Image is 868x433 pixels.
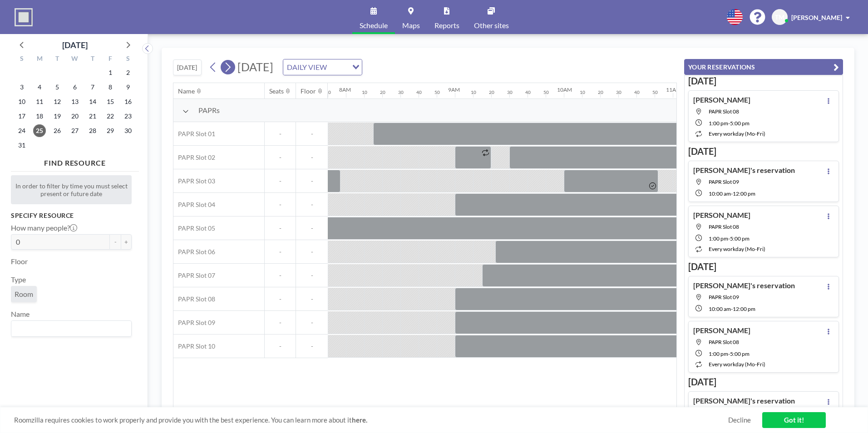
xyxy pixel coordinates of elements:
[296,319,328,327] span: -
[330,61,347,73] input: Search for option
[122,81,134,93] span: Saturday, August 9, 2025
[104,66,117,79] span: Friday, August 1, 2025
[634,89,640,95] div: 40
[11,212,132,220] h3: Specify resource
[339,86,351,93] div: 8AM
[730,120,750,127] span: 5:00 PM
[178,87,195,95] div: Name
[13,54,31,65] div: S
[448,86,460,93] div: 9AM
[296,248,328,256] span: -
[11,321,131,336] div: Search for option
[265,224,296,232] span: -
[173,295,215,303] span: PAPR Slot 08
[693,396,795,405] h4: [PERSON_NAME]'s reservation
[360,22,388,29] span: Schedule
[173,177,215,185] span: PAPR Slot 03
[11,310,30,319] label: Name
[15,95,28,108] span: Sunday, August 10, 2025
[69,95,81,108] span: Wednesday, August 13, 2025
[709,361,765,368] span: every workday (Mo-Fri)
[119,54,137,65] div: S
[471,89,476,95] div: 10
[62,39,88,51] div: [DATE]
[33,81,46,93] span: Monday, August 4, 2025
[557,86,572,93] div: 10AM
[709,305,731,312] span: 10:00 AM
[730,350,750,357] span: 5:00 PM
[684,59,843,75] button: YOUR RESERVATIONS
[15,110,28,123] span: Sunday, August 17, 2025
[173,153,215,162] span: PAPR Slot 02
[121,234,132,250] button: +
[84,54,101,65] div: T
[11,175,132,204] div: In order to filter by time you must select present or future date
[616,89,621,95] div: 30
[301,87,316,95] div: Floor
[296,130,328,138] span: -
[104,110,117,123] span: Friday, August 22, 2025
[296,201,328,209] span: -
[580,89,585,95] div: 10
[709,294,739,300] span: PAPR Slot 09
[791,14,842,21] span: [PERSON_NAME]
[728,350,730,357] span: -
[122,124,134,137] span: Saturday, August 30, 2025
[122,110,134,123] span: Saturday, August 23, 2025
[762,412,826,428] a: Got it!
[173,59,202,75] button: [DATE]
[296,177,328,185] span: -
[688,75,839,87] h3: [DATE]
[733,305,755,312] span: 12:00 PM
[51,95,64,108] span: Tuesday, August 12, 2025
[11,275,26,284] label: Type
[434,89,440,95] div: 50
[15,290,33,299] span: Room
[731,190,733,197] span: -
[709,350,728,357] span: 1:00 PM
[173,319,215,327] span: PAPR Slot 09
[543,89,549,95] div: 50
[265,319,296,327] span: -
[693,281,795,290] h4: [PERSON_NAME]'s reservation
[296,153,328,162] span: -
[49,54,66,65] div: T
[173,201,215,209] span: PAPR Slot 04
[104,81,117,93] span: Friday, August 8, 2025
[265,295,296,303] span: -
[198,106,220,115] span: PAPRs
[362,89,367,95] div: 10
[325,89,331,95] div: 50
[86,110,99,123] span: Thursday, August 21, 2025
[11,257,28,266] label: Floor
[283,59,362,75] div: Search for option
[693,166,795,175] h4: [PERSON_NAME]'s reservation
[352,416,367,424] a: here.
[51,124,64,137] span: Tuesday, August 26, 2025
[265,177,296,185] span: -
[173,130,215,138] span: PAPR Slot 01
[69,124,81,137] span: Wednesday, August 27, 2025
[489,89,494,95] div: 20
[86,81,99,93] span: Thursday, August 7, 2025
[265,342,296,350] span: -
[474,22,509,29] span: Other sites
[709,130,765,137] span: every workday (Mo-Fri)
[12,323,126,335] input: Search for option
[380,89,385,95] div: 20
[269,87,284,95] div: Seats
[173,342,215,350] span: PAPR Slot 10
[728,416,751,424] a: Decline
[688,376,839,388] h3: [DATE]
[51,110,64,123] span: Tuesday, August 19, 2025
[525,89,531,95] div: 40
[652,89,658,95] div: 50
[296,342,328,350] span: -
[15,139,28,152] span: Sunday, August 31, 2025
[69,110,81,123] span: Wednesday, August 20, 2025
[11,223,77,232] label: How many people?
[265,201,296,209] span: -
[709,190,731,197] span: 10:00 AM
[86,95,99,108] span: Thursday, August 14, 2025
[709,178,739,185] span: PAPR Slot 09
